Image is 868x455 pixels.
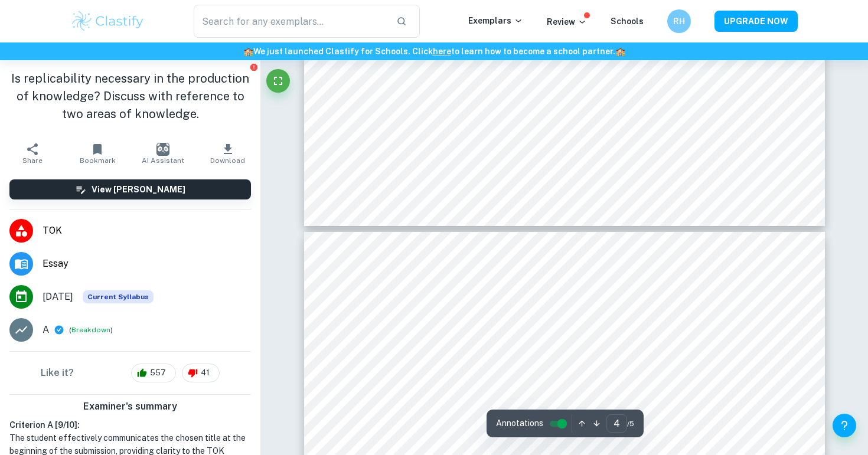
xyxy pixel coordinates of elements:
[43,290,73,304] span: [DATE]
[92,183,185,196] h6: View [PERSON_NAME]
[615,47,625,56] span: 🏫
[210,156,245,165] span: Download
[70,9,145,33] img: Clastify logo
[673,15,686,28] h6: RH
[65,137,130,170] button: Bookmark
[627,418,634,429] span: / 5
[43,257,251,271] span: Essay
[714,11,798,32] button: UPGRADE NOW
[667,9,691,33] button: RH
[22,156,43,165] span: Share
[156,143,169,156] img: AI Assistant
[2,45,866,58] h6: We just launched Clastify for Schools. Click to learn how to become a school partner.
[83,290,154,303] span: Current Syllabus
[71,325,110,335] button: Breakdown
[43,224,251,238] span: TOK
[468,14,523,27] p: Exemplars
[43,323,49,337] p: A
[433,47,451,56] a: here
[130,137,195,170] button: AI Assistant
[142,156,184,165] span: AI Assistant
[5,400,256,414] h6: Examiner's summary
[243,47,253,56] span: 🏫
[41,366,74,380] h6: Like it?
[9,418,251,431] h6: Criterion A [ 9 / 10 ]:
[547,15,587,28] p: Review
[195,137,260,170] button: Download
[611,17,644,26] a: Schools
[833,414,856,437] button: Help and Feedback
[80,156,116,165] span: Bookmark
[194,367,216,379] span: 41
[496,417,543,430] span: Annotations
[194,5,387,38] input: Search for any exemplars...
[182,364,220,382] div: 41
[143,367,172,379] span: 557
[266,69,290,93] button: Fullscreen
[249,63,258,71] button: Report issue
[9,179,251,199] button: View [PERSON_NAME]
[69,325,113,336] span: ( )
[131,364,176,382] div: 557
[83,290,154,303] div: This exemplar is based on the current syllabus. Feel free to refer to it for inspiration/ideas wh...
[9,70,251,123] h1: Is replicability necessary in the production of knowledge? Discuss with reference to two areas of...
